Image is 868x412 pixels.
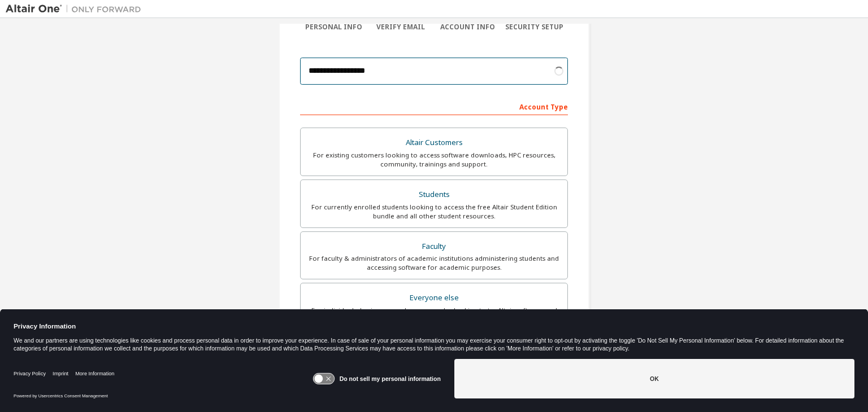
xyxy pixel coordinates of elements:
[300,23,367,32] div: Personal Info
[6,3,147,15] img: Altair One
[307,290,561,306] div: Everyone else
[434,23,501,32] div: Account Info
[307,306,561,324] div: For individuals, businesses and everyone else looking to try Altair software and explore our prod...
[307,135,561,151] div: Altair Customers
[307,239,561,255] div: Faculty
[367,23,435,32] div: Verify Email
[300,97,568,115] div: Account Type
[307,254,561,272] div: For faculty & administrators of academic institutions administering students and accessing softwa...
[307,203,561,221] div: For currently enrolled students looking to access the free Altair Student Edition bundle and all ...
[307,151,561,169] div: For existing customers looking to access software downloads, HPC resources, community, trainings ...
[307,187,561,203] div: Students
[501,23,568,32] div: Security Setup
